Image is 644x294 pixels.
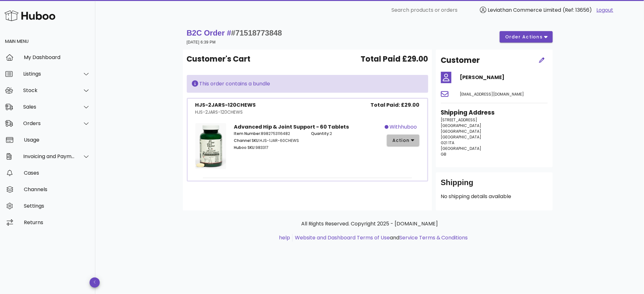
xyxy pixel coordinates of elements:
span: Leviathan Commerce Limited [488,6,561,14]
div: HJS-2JARS-120CHEWS [195,109,256,116]
span: [GEOGRAPHIC_DATA] [441,123,482,128]
span: Customer's Cart [187,53,251,65]
span: withhuboo [390,123,417,131]
span: Total Paid £29.00 [361,53,428,65]
div: Orders [23,120,75,126]
a: Service Terms & Conditions [399,234,468,241]
div: Stock [23,87,75,93]
p: 983317 [234,145,303,150]
div: Listings [23,71,75,77]
p: All Rights Reserved. Copyright 2025 - [DOMAIN_NAME] [188,220,552,228]
span: GB [441,151,447,157]
button: action [387,135,420,146]
div: Cases [24,170,90,176]
span: [GEOGRAPHIC_DATA] [441,129,482,134]
p: HJS-1JAR-60CHEWS [234,138,303,144]
div: HJS-2JARS-120CHEWS [195,101,256,109]
a: Logout [597,6,613,14]
span: (Ref: 13656) [563,6,592,14]
a: Website and Dashboard Terms of Use [295,234,390,241]
h2: Customer [441,55,480,66]
span: order actions [505,34,543,40]
strong: B2C Order # [187,29,282,37]
div: This order contains a bundle [192,80,423,88]
div: Sales [23,104,75,110]
span: Quantity: [311,131,330,136]
li: and [293,234,468,242]
h3: Shipping Address [441,108,548,117]
span: [STREET_ADDRESS] [441,117,478,123]
span: Total Paid: £29.00 [371,101,420,109]
span: Huboo SKU: [234,145,255,150]
p: 2 [311,131,381,137]
span: [GEOGRAPHIC_DATA] [441,134,482,140]
button: order actions [500,31,552,43]
span: #71518773848 [231,29,282,37]
span: Channel SKU: [234,138,260,143]
span: Item Number: [234,131,261,136]
a: help [279,234,290,241]
div: Usage [24,137,90,143]
p: No shipping details available [441,193,548,200]
h4: [PERSON_NAME] [460,74,548,81]
div: My Dashboard [24,54,90,60]
div: Returns [24,219,90,225]
div: Channels [24,186,90,192]
img: Product Image [195,123,227,169]
span: action [392,137,410,144]
small: [DATE] 6:39 PM [187,40,216,44]
img: Huboo Logo [4,9,55,23]
span: G21 1TA [441,140,455,145]
span: [EMAIL_ADDRESS][DOMAIN_NAME] [460,91,524,97]
p: 8982753116482 [234,131,303,137]
strong: Advanced Hip & Joint Support - 60 Tablets [234,123,349,130]
div: Shipping [441,177,548,193]
span: [GEOGRAPHIC_DATA] [441,146,482,151]
div: Settings [24,203,90,209]
div: Invoicing and Payments [23,153,75,159]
